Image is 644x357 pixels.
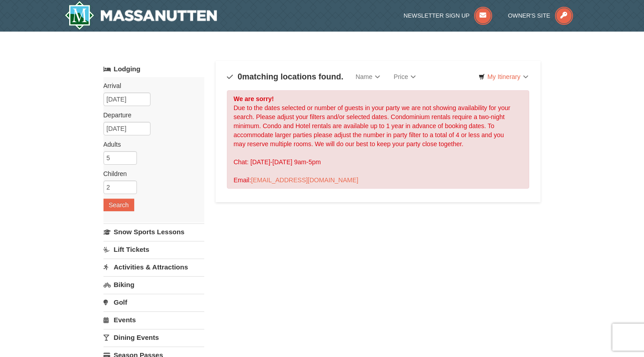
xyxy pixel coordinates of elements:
[65,1,217,30] a: Massanutten Resort
[103,199,134,211] button: Search
[103,329,204,346] a: Dining Events
[103,223,204,240] a: Snow Sports Lessons
[103,111,197,120] label: Departure
[238,72,242,81] span: 0
[103,81,197,90] label: Arrival
[65,1,217,30] img: Massanutten Resort Logo
[103,311,204,328] a: Events
[103,259,204,275] a: Activities & Attractions
[103,276,204,293] a: Biking
[103,140,197,149] label: Adults
[103,61,204,77] a: Lodging
[508,12,550,19] span: Owner's Site
[103,294,204,311] a: Golf
[234,95,274,102] strong: We are sorry!
[103,241,204,258] a: Lift Tickets
[404,12,492,19] a: Newsletter Sign Up
[508,12,573,19] a: Owner's Site
[404,12,470,19] span: Newsletter Sign Up
[251,176,358,184] a: [EMAIL_ADDRESS][DOMAIN_NAME]
[103,169,197,178] label: Children
[387,68,423,86] a: Price
[227,72,343,81] h4: matching locations found.
[227,90,530,189] div: Due to the dates selected or number of guests in your party we are not showing availability for y...
[473,70,534,83] a: My Itinerary
[349,68,387,86] a: Name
